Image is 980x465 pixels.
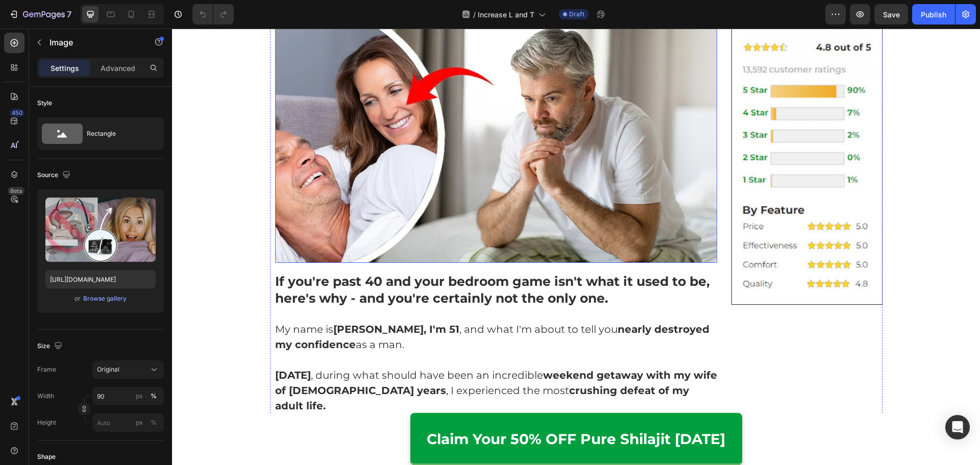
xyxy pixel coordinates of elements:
div: Rectangle [87,122,149,145]
div: Source [37,168,72,182]
div: Open Intercom Messenger [945,415,970,439]
span: Original [97,365,119,374]
span: Draft [569,10,584,19]
div: px [136,391,143,401]
div: Publish [921,9,946,20]
div: Size [37,339,64,353]
iframe: Design area [172,29,980,465]
div: Browse gallery [83,294,127,303]
p: 7 [67,8,71,20]
div: 450 [10,109,24,117]
p: Image [50,36,136,48]
button: 7 [4,4,76,25]
div: Shape [37,452,56,461]
div: Style [37,99,52,108]
p: Advanced [101,63,135,74]
strong: crushing defeat of my adult life. [103,356,517,383]
button: % [133,417,145,429]
input: https://example.com/image.jpg [45,270,156,288]
strong: If you're past 40 and your bedroom game isn't what it used to be, here's why - and you're certain... [103,245,538,277]
button: Save [874,4,908,25]
div: Beta [8,187,24,195]
a: Claim Your 50% OFF Pure Shilajit [DATE] [238,384,570,436]
strong: Claim Your 50% OFF Pure Shilajit [DATE] [255,402,553,419]
div: % [151,418,157,427]
span: or [75,292,81,305]
div: px [136,418,143,427]
p: , during what should have been an incredible , I experienced the most [103,339,546,385]
button: px [148,390,160,402]
div: % [151,391,157,401]
span: Save [883,10,900,19]
p: My name is , and what I'm about to tell you as a man. [103,293,546,324]
div: Undo/Redo [192,4,234,25]
button: Original [92,360,164,379]
label: Frame [37,365,56,374]
button: % [133,390,145,402]
label: Width [37,391,54,401]
label: Height [37,418,56,427]
span: / [473,9,476,20]
strong: [PERSON_NAME], I'm 51 [161,295,287,307]
button: Browse gallery [83,293,127,304]
p: Settings [51,63,79,74]
button: px [148,417,160,429]
strong: [DATE] [103,340,139,353]
input: px% [92,413,164,432]
button: Publish [912,4,955,25]
span: Increase L and T [478,9,534,20]
img: preview-image [45,198,156,262]
input: px% [92,387,164,405]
